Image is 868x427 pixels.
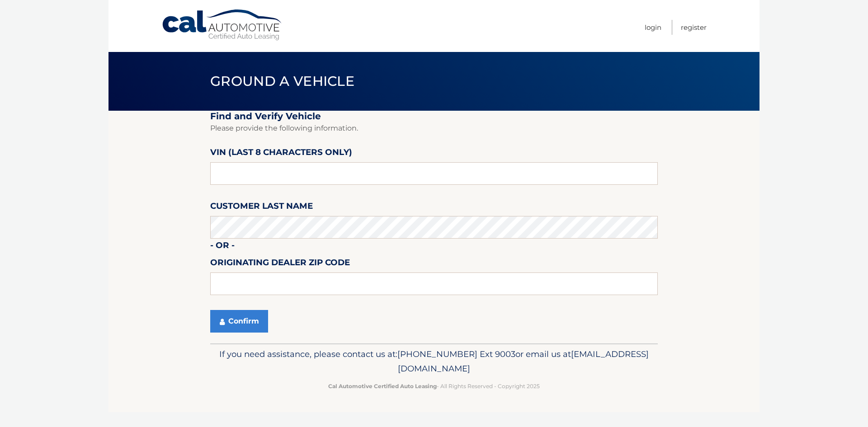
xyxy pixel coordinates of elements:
button: Confirm [210,310,268,333]
p: - All Rights Reserved - Copyright 2025 [216,381,652,391]
label: - or - [210,239,235,255]
a: Cal Automotive [161,9,283,41]
h2: Find and Verify Vehicle [210,111,658,122]
a: Register [681,20,707,35]
label: Originating Dealer Zip Code [210,256,350,272]
label: VIN (last 8 characters only) [210,145,352,162]
strong: Cal Automotive Certified Auto Leasing [328,383,437,389]
p: If you need assistance, please contact us at: or email us at [216,347,652,376]
p: Please provide the following information. [210,122,658,135]
span: [PHONE_NUMBER] Ext 9003 [397,349,515,359]
a: Login [645,20,661,35]
span: Ground a Vehicle [210,73,354,89]
label: Customer Last Name [210,199,313,216]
